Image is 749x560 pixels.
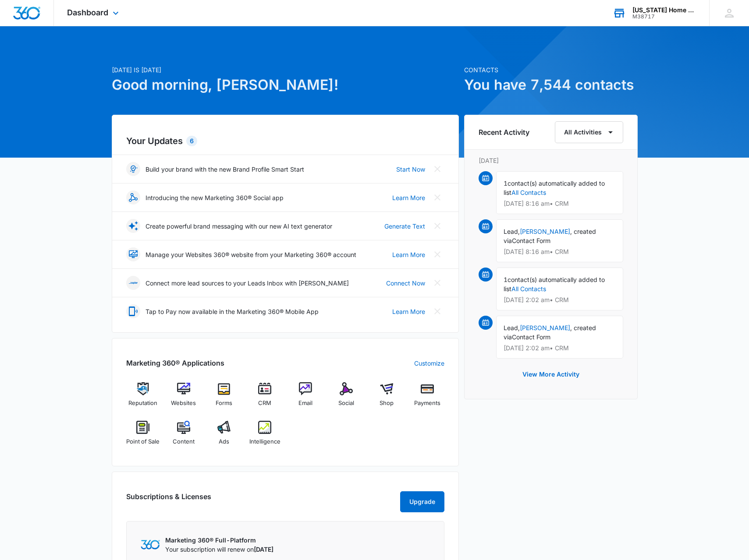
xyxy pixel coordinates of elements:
[555,121,623,143] button: All Activities
[126,421,160,452] a: Point of Sale
[380,399,394,408] span: Shop
[632,14,696,20] div: account id
[146,193,284,202] p: Introducing the new Marketing 360® Social app
[173,437,195,446] span: Content
[430,219,444,233] button: Close
[165,535,273,545] p: Marketing 360® Full-Platform
[512,333,550,341] span: Contact Form
[392,307,425,316] a: Learn More
[258,399,271,408] span: CRM
[430,276,444,290] button: Close
[112,65,459,74] p: [DATE] is [DATE]
[126,491,211,509] h2: Subscriptions & Licenses
[67,8,108,17] span: Dashboard
[165,545,273,554] p: Your subscription will renew on
[216,399,232,408] span: Forms
[392,250,425,259] a: Learn More
[504,201,616,207] p: [DATE] 8:16 am • CRM
[384,222,425,231] a: Generate Text
[632,7,696,14] div: account name
[396,165,425,174] a: Start Now
[112,74,459,95] h1: Good morning, [PERSON_NAME]!
[504,228,520,235] span: Lead,
[520,228,570,235] a: [PERSON_NAME]
[128,399,157,408] span: Reputation
[479,127,529,137] h6: Recent Activity
[430,247,444,261] button: Close
[146,278,349,288] p: Connect more lead sources to your Leads Inbox with [PERSON_NAME]
[249,437,280,446] span: Intelligence
[520,324,570,331] a: [PERSON_NAME]
[248,421,282,452] a: Intelligence
[248,382,282,414] a: CRM
[400,491,444,512] button: Upgrade
[186,136,197,146] div: 6
[511,189,546,196] a: All Contacts
[479,156,623,165] p: [DATE]
[430,190,444,204] button: Close
[126,437,160,446] span: Point of Sale
[464,74,638,95] h1: You have 7,544 contacts
[126,382,160,414] a: Reputation
[392,193,425,202] a: Learn More
[207,421,241,452] a: Ads
[338,399,354,408] span: Social
[514,364,588,385] button: View More Activity
[219,437,229,446] span: Ads
[329,382,363,414] a: Social
[386,278,425,288] a: Connect Now
[146,307,319,316] p: Tap to Pay now available in the Marketing 360® Mobile App
[504,249,616,255] p: [DATE] 8:16 am • CRM
[146,250,356,259] p: Manage your Websites 360® website from your Marketing 360® account
[504,180,605,196] span: contact(s) automatically added to list
[464,65,638,74] p: Contacts
[370,382,404,414] a: Shop
[504,276,605,292] span: contact(s) automatically added to list
[504,324,520,331] span: Lead,
[512,237,550,244] span: Contact Form
[430,304,444,318] button: Close
[504,297,616,303] p: [DATE] 2:02 am • CRM
[126,134,444,148] h2: Your Updates
[126,358,224,368] h2: Marketing 360® Applications
[511,285,546,292] a: All Contacts
[171,399,196,408] span: Websites
[411,382,444,414] a: Payments
[298,399,312,408] span: Email
[504,276,508,283] span: 1
[414,359,444,368] a: Customize
[504,345,616,351] p: [DATE] 2:02 am • CRM
[146,165,304,174] p: Build your brand with the new Brand Profile Smart Start
[141,540,160,549] img: Marketing 360 Logo
[146,222,332,231] p: Create powerful brand messaging with our new AI text generator
[414,399,440,408] span: Payments
[254,546,273,553] span: [DATE]
[289,382,323,414] a: Email
[207,382,241,414] a: Forms
[504,180,508,187] span: 1
[167,421,200,452] a: Content
[430,162,444,176] button: Close
[167,382,200,414] a: Websites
